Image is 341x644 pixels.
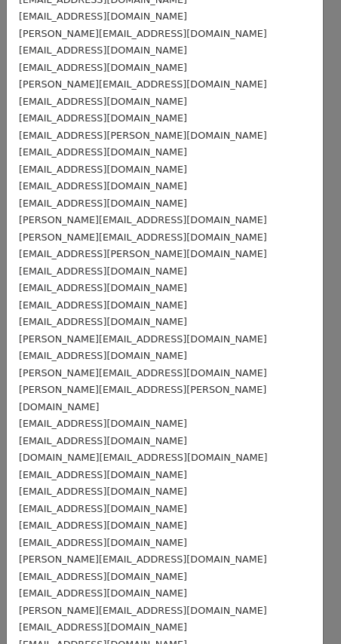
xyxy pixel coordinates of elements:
small: [PERSON_NAME][EMAIL_ADDRESS][DOMAIN_NAME] [19,367,267,379]
small: [EMAIL_ADDRESS][DOMAIN_NAME] [19,537,187,548]
small: [EMAIL_ADDRESS][DOMAIN_NAME] [19,44,187,56]
small: [PERSON_NAME][EMAIL_ADDRESS][DOMAIN_NAME] [19,554,267,565]
small: [EMAIL_ADDRESS][DOMAIN_NAME] [19,571,187,582]
small: [EMAIL_ADDRESS][DOMAIN_NAME] [19,62,187,73]
small: [PERSON_NAME][EMAIL_ADDRESS][DOMAIN_NAME] [19,214,267,225]
small: [EMAIL_ADDRESS][DOMAIN_NAME] [19,486,187,497]
div: Widget razgovora [266,572,341,644]
small: [EMAIL_ADDRESS][DOMAIN_NAME] [19,350,187,361]
small: [EMAIL_ADDRESS][DOMAIN_NAME] [19,418,187,429]
small: [EMAIL_ADDRESS][DOMAIN_NAME] [19,146,187,158]
small: [PERSON_NAME][EMAIL_ADDRESS][DOMAIN_NAME] [19,28,267,39]
small: [EMAIL_ADDRESS][DOMAIN_NAME] [19,164,187,175]
small: [EMAIL_ADDRESS][DOMAIN_NAME] [19,316,187,327]
small: [EMAIL_ADDRESS][DOMAIN_NAME] [19,587,187,599]
small: [EMAIL_ADDRESS][DOMAIN_NAME] [19,282,187,293]
small: [PERSON_NAME][EMAIL_ADDRESS][DOMAIN_NAME] [19,333,267,345]
small: [EMAIL_ADDRESS][PERSON_NAME][DOMAIN_NAME] [19,130,267,141]
small: [EMAIL_ADDRESS][DOMAIN_NAME] [19,180,187,192]
small: [PERSON_NAME][EMAIL_ADDRESS][PERSON_NAME][DOMAIN_NAME] [19,384,266,412]
small: [EMAIL_ADDRESS][DOMAIN_NAME] [19,503,187,514]
small: [EMAIL_ADDRESS][DOMAIN_NAME] [19,299,187,311]
iframe: Chat Widget [266,572,341,644]
small: [DOMAIN_NAME][EMAIL_ADDRESS][DOMAIN_NAME] [19,452,267,463]
small: [EMAIL_ADDRESS][DOMAIN_NAME] [19,11,187,22]
small: [EMAIL_ADDRESS][DOMAIN_NAME] [19,265,187,277]
small: [EMAIL_ADDRESS][DOMAIN_NAME] [19,469,187,480]
small: [PERSON_NAME][EMAIL_ADDRESS][DOMAIN_NAME] [19,232,267,243]
small: [PERSON_NAME][EMAIL_ADDRESS][DOMAIN_NAME] [19,605,267,616]
small: [EMAIL_ADDRESS][DOMAIN_NAME] [19,520,187,531]
small: [EMAIL_ADDRESS][DOMAIN_NAME] [19,198,187,209]
small: [EMAIL_ADDRESS][DOMAIN_NAME] [19,435,187,446]
small: [PERSON_NAME][EMAIL_ADDRESS][DOMAIN_NAME] [19,78,267,90]
small: [EMAIL_ADDRESS][DOMAIN_NAME] [19,112,187,124]
small: [EMAIL_ADDRESS][PERSON_NAME][DOMAIN_NAME] [19,248,267,259]
small: [EMAIL_ADDRESS][DOMAIN_NAME] [19,96,187,107]
small: [EMAIL_ADDRESS][DOMAIN_NAME] [19,621,187,633]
